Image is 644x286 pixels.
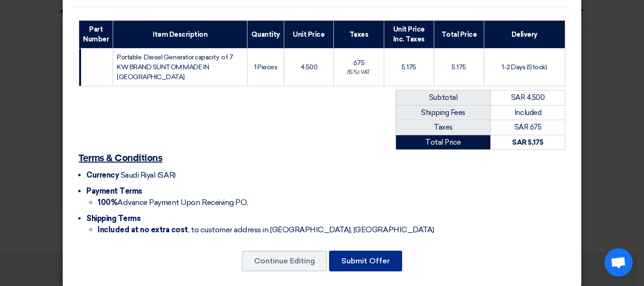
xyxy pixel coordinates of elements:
strong: 100% [98,198,117,207]
u: Terms & Conditions [79,154,162,163]
td: Subtotal [396,90,491,106]
span: Saudi Riyal (SAR) [121,171,176,180]
th: Delivery [484,21,565,49]
button: Submit Offer [329,251,402,271]
span: Portable Diesel Generator capacity of 7 KW BRAND SUNTOM MADE IN [GEOGRAPHIC_DATA] [117,53,233,81]
th: Taxes [334,21,384,49]
th: Total Price [434,21,484,49]
span: 5,175 [402,63,416,71]
span: 675 [353,59,365,67]
button: Continue Editing [242,251,327,271]
span: 1-2 Days (Stock) [502,63,547,71]
td: Taxes [396,120,491,135]
span: Advance Payment Upon Receiving PO, [98,198,248,207]
span: Included [514,108,541,117]
li: , to customer address in [GEOGRAPHIC_DATA], [GEOGRAPHIC_DATA] [98,224,565,236]
span: 1 Pieces [254,63,277,71]
th: Unit Price Inc. Taxes [384,21,434,49]
th: Item Description [113,21,248,49]
span: 4,500 [300,63,318,71]
th: Quantity [248,21,284,49]
span: Currency [86,171,119,180]
strong: SAR 5,175 [512,138,544,147]
span: 5,175 [452,63,466,71]
div: (15%) VAT [338,69,380,77]
th: Unit Price [284,21,334,49]
span: Payment Terms [86,187,142,196]
td: SAR 4,500 [491,90,565,106]
div: Open chat [604,248,633,277]
span: Shipping Terms [86,214,140,223]
strong: Included at no extra cost [98,225,188,234]
span: SAR 675 [514,123,542,131]
td: Shipping Fees [396,105,491,120]
th: Part Number [79,21,113,49]
td: Total Price [396,135,491,150]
